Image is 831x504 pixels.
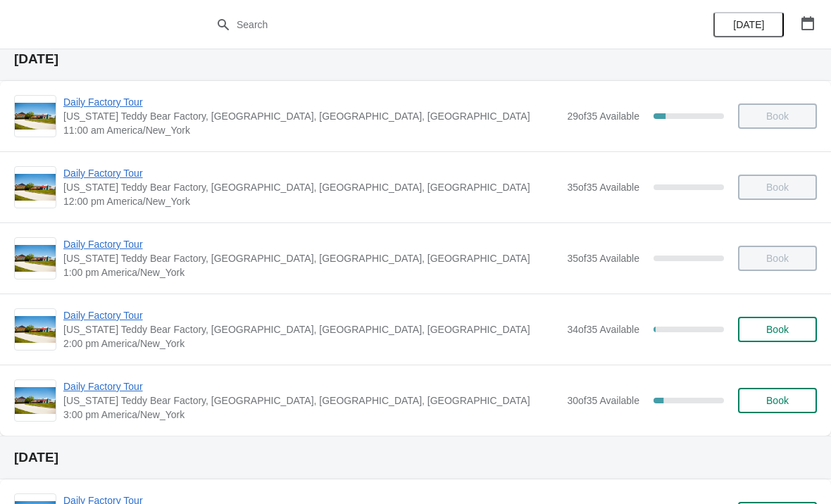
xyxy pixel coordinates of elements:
button: [DATE] [713,12,784,37]
span: [DATE] [733,19,764,30]
button: Book [738,388,817,413]
span: 2:00 pm America/New_York [63,336,560,351]
h2: [DATE] [14,52,817,66]
span: 35 of 35 Available [567,182,639,193]
span: Book [766,324,789,335]
input: Search [236,12,623,37]
h2: [DATE] [14,451,817,465]
span: Daily Factory Tour [63,237,560,251]
span: Daily Factory Tour [63,166,560,180]
span: Daily Factory Tour [63,379,560,393]
span: Daily Factory Tour [63,95,560,109]
span: [US_STATE] Teddy Bear Factory, [GEOGRAPHIC_DATA], [GEOGRAPHIC_DATA], [GEOGRAPHIC_DATA] [63,180,560,194]
span: 12:00 pm America/New_York [63,194,560,208]
span: 30 of 35 Available [567,395,639,406]
span: 34 of 35 Available [567,324,639,335]
span: 3:00 pm America/New_York [63,408,560,422]
img: Daily Factory Tour | Vermont Teddy Bear Factory, Shelburne Road, Shelburne, VT, USA | 12:00 pm Am... [15,174,56,201]
img: Daily Factory Tour | Vermont Teddy Bear Factory, Shelburne Road, Shelburne, VT, USA | 3:00 pm Ame... [15,387,56,415]
img: Daily Factory Tour | Vermont Teddy Bear Factory, Shelburne Road, Shelburne, VT, USA | 1:00 pm Ame... [15,245,56,272]
span: [US_STATE] Teddy Bear Factory, [GEOGRAPHIC_DATA], [GEOGRAPHIC_DATA], [GEOGRAPHIC_DATA] [63,322,560,336]
span: [US_STATE] Teddy Bear Factory, [GEOGRAPHIC_DATA], [GEOGRAPHIC_DATA], [GEOGRAPHIC_DATA] [63,393,560,408]
span: [US_STATE] Teddy Bear Factory, [GEOGRAPHIC_DATA], [GEOGRAPHIC_DATA], [GEOGRAPHIC_DATA] [63,109,560,123]
button: Book [738,317,817,342]
img: Daily Factory Tour | Vermont Teddy Bear Factory, Shelburne Road, Shelburne, VT, USA | 11:00 am Am... [15,103,56,130]
span: 35 of 35 Available [567,253,639,264]
img: Daily Factory Tour | Vermont Teddy Bear Factory, Shelburne Road, Shelburne, VT, USA | 2:00 pm Ame... [15,316,56,344]
span: Book [766,395,789,406]
span: [US_STATE] Teddy Bear Factory, [GEOGRAPHIC_DATA], [GEOGRAPHIC_DATA], [GEOGRAPHIC_DATA] [63,251,560,265]
span: 29 of 35 Available [567,111,639,122]
span: Daily Factory Tour [63,308,560,322]
span: 11:00 am America/New_York [63,123,560,137]
span: 1:00 pm America/New_York [63,265,560,279]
